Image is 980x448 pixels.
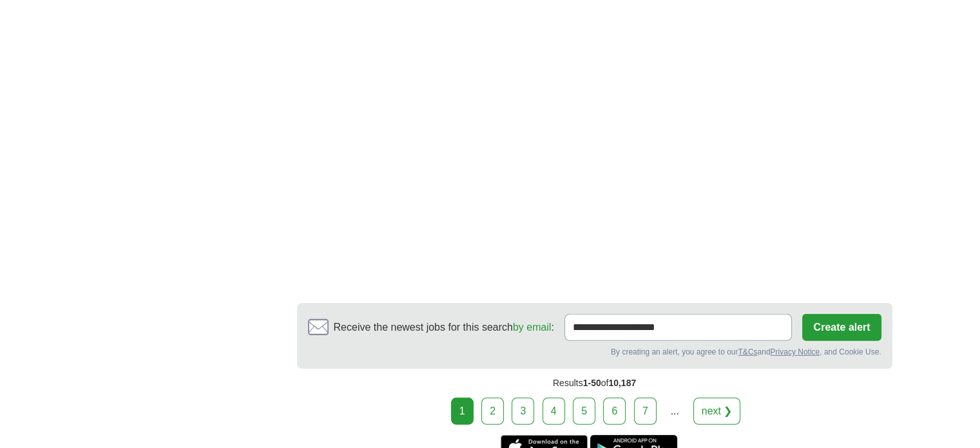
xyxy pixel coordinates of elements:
[738,347,757,356] a: T&Cs
[634,398,657,425] a: 7
[334,320,554,335] span: Receive the newest jobs for this search :
[297,369,892,398] div: Results of
[573,398,595,425] a: 5
[512,398,534,425] a: 3
[481,398,504,425] a: 2
[583,378,601,388] span: 1-50
[608,378,636,388] span: 10,187
[543,398,565,425] a: 4
[603,398,626,425] a: 6
[802,314,881,341] button: Create alert
[513,322,552,333] a: by email
[770,347,820,356] a: Privacy Notice
[451,398,474,425] div: 1
[662,398,687,424] div: ...
[308,346,881,358] div: By creating an alert, you agree to our and , and Cookie Use.
[693,398,741,425] a: next ❯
